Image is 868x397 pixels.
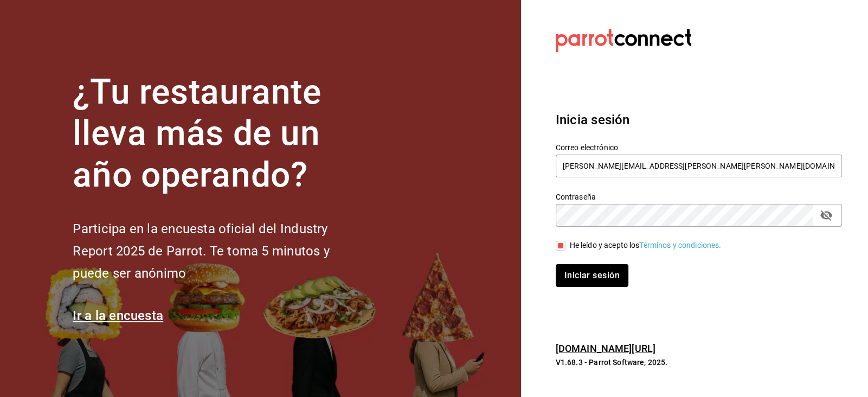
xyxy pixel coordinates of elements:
[570,240,722,251] div: He leído y acepto los
[73,308,163,323] a: Ir a la encuesta
[639,241,721,249] a: Términos y condiciones.
[556,343,655,354] a: [DOMAIN_NAME][URL]
[73,72,365,196] h1: ¿Tu restaurante lleva más de un año operando?
[556,264,628,287] button: Iniciar sesión
[556,110,842,130] h3: Inicia sesión
[556,143,842,151] label: Correo electrónico
[556,193,842,200] label: Contraseña
[73,218,365,284] h2: Participa en la encuesta oficial del Industry Report 2025 de Parrot. Te toma 5 minutos y puede se...
[556,357,842,368] p: V1.68.3 - Parrot Software, 2025.
[556,155,842,177] input: Ingresa tu correo electrónico
[817,206,835,225] button: passwordField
